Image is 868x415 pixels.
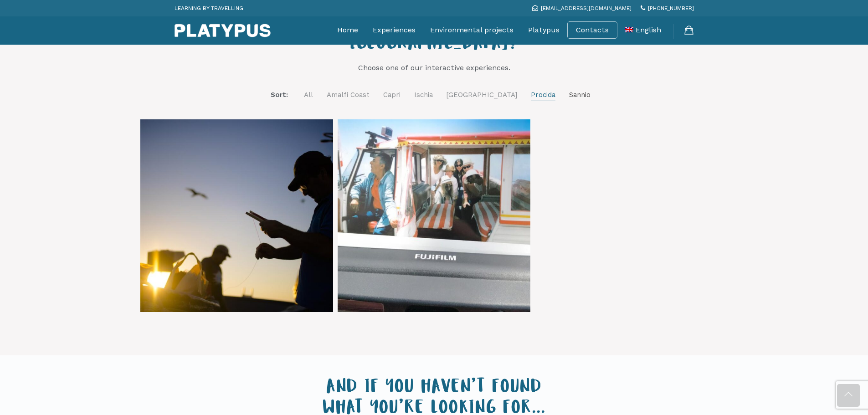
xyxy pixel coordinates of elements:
img: Platypus [175,24,271,37]
a: [GEOGRAPHIC_DATA] [447,89,517,101]
a: Platypus [528,19,560,41]
a: Contacts [576,26,609,35]
span: English [636,26,661,34]
span: [PHONE_NUMBER] [648,5,694,11]
a: Environmental projects [430,19,514,41]
span: ARE YOU COMING IN [GEOGRAPHIC_DATA]? [350,15,518,55]
a: Amalfi Coast [327,89,370,101]
a: Sannio [569,89,591,101]
a: All [304,89,313,101]
a: English [625,19,661,41]
a: Ischia [414,89,433,101]
a: Capri [383,89,401,101]
a: Experiences [373,19,416,41]
p: Choose one of our interactive experiences. [304,62,564,73]
a: [PHONE_NUMBER] [641,5,694,11]
a: Procida [531,89,555,101]
span: Sort: [271,91,288,99]
a: Home [337,19,358,41]
span: [EMAIL_ADDRESS][DOMAIN_NAME] [541,5,632,11]
a: [EMAIL_ADDRESS][DOMAIN_NAME] [532,5,632,11]
p: LEARNING BY TRAVELLING [175,2,243,14]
